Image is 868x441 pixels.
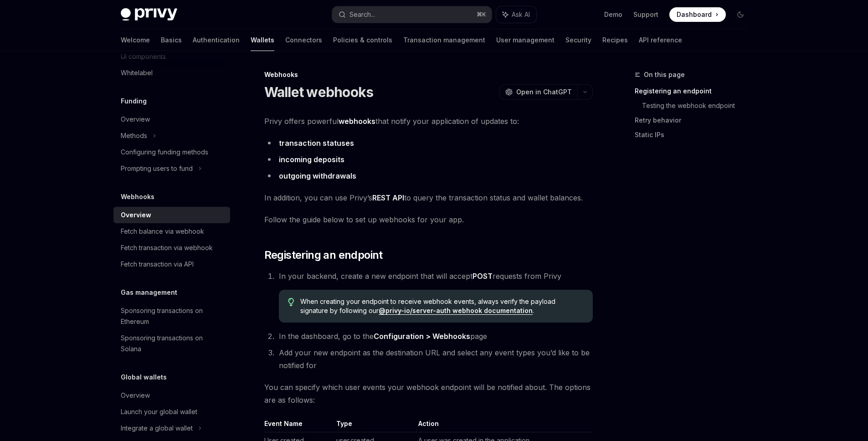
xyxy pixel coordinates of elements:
a: User management [496,29,555,51]
h1: Wallet webhooks [264,84,374,100]
span: Privy offers powerful that notify your application of updates to: [264,115,593,128]
a: Policies & controls [333,29,392,51]
div: Fetch transaction via webhook [121,242,213,253]
div: Overview [121,114,150,125]
a: incoming deposits [279,155,344,164]
div: Overview [121,390,150,401]
div: Fetch balance via webhook [121,226,204,237]
div: Webhooks [264,70,593,79]
a: Whitelabel [113,65,230,81]
a: transaction statuses [279,138,354,148]
strong: POST [473,272,493,281]
span: In the dashboard, go to the page [279,332,487,341]
a: Fetch transaction via API [113,256,230,272]
span: Add your new endpoint as the destination URL and select any event types you’d like to be notified... [279,348,590,370]
a: Fetch transaction via webhook [113,240,230,256]
div: Launch your global wallet [121,406,197,417]
a: Wallets [251,29,274,51]
span: You can specify which user events your webhook endpoint will be notified about. The options are a... [264,381,593,406]
a: Basics [161,29,182,51]
a: Launch your global wallet [113,404,230,420]
svg: Tip [288,298,294,306]
a: Dashboard [669,7,726,22]
a: Overview [113,387,230,404]
div: Search... [349,9,375,20]
a: Sponsoring transactions on Ethereum [113,303,230,330]
th: Action [415,419,593,432]
th: Type [333,419,415,432]
a: outgoing withdrawals [279,171,356,181]
a: Testing the webhook endpoint [642,98,755,113]
div: Methods [121,130,147,141]
img: dark logo [121,8,177,21]
span: On this page [644,69,685,80]
a: Registering an endpoint [635,84,755,98]
button: Open in ChatGPT [499,84,577,100]
a: Transaction management [403,29,485,51]
a: Support [633,10,658,19]
a: @privy-io/server-auth webhook documentation [379,307,533,315]
a: Sponsoring transactions on Solana [113,330,230,357]
span: Open in ChatGPT [516,87,572,97]
span: In your backend, create a new endpoint that will accept requests from Privy [279,272,561,281]
strong: Configuration > Webhooks [374,332,470,341]
a: API reference [639,29,682,51]
span: Dashboard [677,10,712,19]
a: Static IPs [635,128,755,142]
div: Sponsoring transactions on Solana [121,333,225,354]
a: Connectors [285,29,322,51]
div: Configuring funding methods [121,147,208,158]
span: ⌘ K [477,11,486,18]
th: Event Name [264,419,333,432]
div: Integrate a global wallet [121,423,193,434]
strong: webhooks [339,117,375,126]
a: Recipes [602,29,628,51]
a: Demo [604,10,622,19]
a: Fetch balance via webhook [113,223,230,240]
h5: Gas management [121,287,177,298]
div: Sponsoring transactions on Ethereum [121,305,225,327]
button: Search...⌘K [332,6,492,23]
a: Authentication [193,29,240,51]
div: Fetch transaction via API [121,259,194,270]
a: Retry behavior [635,113,755,128]
a: Configuring funding methods [113,144,230,160]
a: REST API [372,193,404,203]
div: Prompting users to fund [121,163,193,174]
button: Ask AI [496,6,536,23]
span: When creating your endpoint to receive webhook events, always verify the payload signature by fol... [300,297,583,315]
span: Registering an endpoint [264,248,383,262]
h5: Webhooks [121,191,154,202]
span: In addition, you can use Privy’s to query the transaction status and wallet balances. [264,191,593,204]
button: Toggle dark mode [733,7,748,22]
div: Whitelabel [121,67,153,78]
a: Overview [113,207,230,223]
h5: Global wallets [121,372,167,383]
span: Follow the guide below to set up webhooks for your app. [264,213,593,226]
a: Overview [113,111,230,128]
a: Welcome [121,29,150,51]
h5: Funding [121,96,147,107]
span: Ask AI [512,10,530,19]
div: Overview [121,210,151,220]
a: Security [565,29,591,51]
